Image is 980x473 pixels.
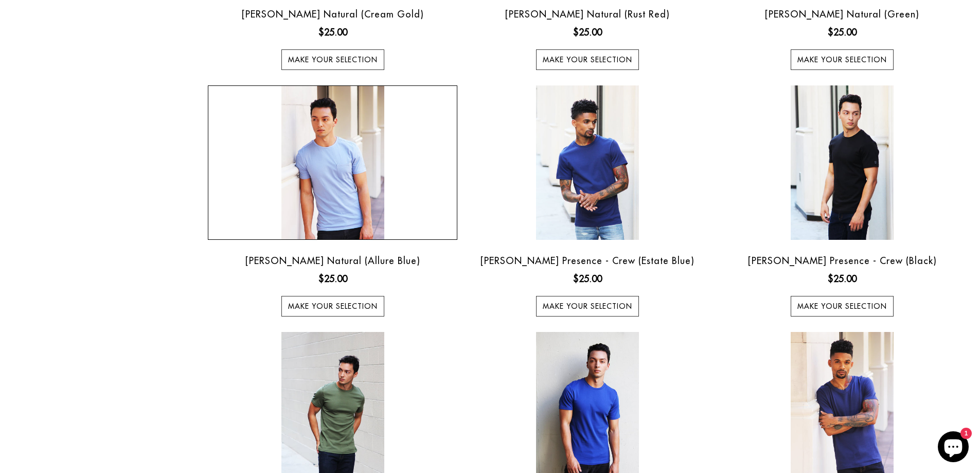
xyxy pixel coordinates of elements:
a: [PERSON_NAME] Presence - Crew (Black) [748,255,937,267]
a: Otero Presence - Crew (Estate Blue) [462,85,712,240]
a: [PERSON_NAME] Natural (Cream Gold) [242,8,424,20]
ins: $25.00 [573,272,602,286]
a: Otero Natural (Allure Blue) [208,85,457,240]
a: [PERSON_NAME] Natural (Rust Red) [505,8,670,20]
a: Make your selection [791,49,894,70]
ins: $25.00 [828,25,857,39]
img: Otero Natural (Allure Blue) [281,85,384,240]
inbox-online-store-chat: Shopify online store chat [935,431,972,465]
img: Otero Presence - Crew (Black) [791,85,894,240]
a: [PERSON_NAME] Natural (Green) [765,8,919,20]
a: [PERSON_NAME] Presence - Crew (Estate Blue) [480,255,694,267]
ins: $25.00 [318,25,347,39]
a: Otero Presence - Crew (Black) [718,85,967,240]
ins: $25.00 [828,272,857,286]
a: Make your selection [536,49,639,70]
a: Make your selection [281,296,384,317]
img: Otero Presence - Crew (Estate Blue) [536,85,639,240]
a: Make your selection [281,49,384,70]
ins: $25.00 [573,25,602,39]
a: Make your selection [536,296,639,317]
a: Make your selection [791,296,894,317]
a: [PERSON_NAME] Natural (Allure Blue) [245,255,420,267]
ins: $25.00 [318,272,347,286]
